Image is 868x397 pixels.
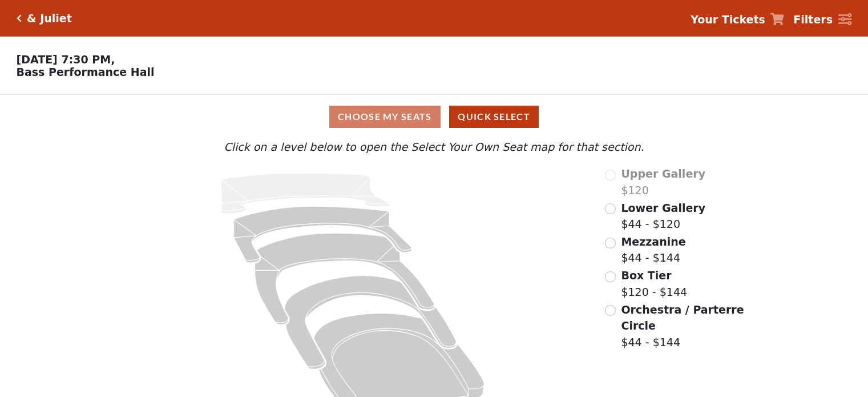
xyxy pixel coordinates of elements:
span: Orchestra / Parterre Circle [621,303,744,332]
label: $44 - $144 [621,302,745,351]
path: Lower Gallery - Seats Available: 161 [234,206,412,263]
p: Click on a level below to open the Select Your Own Seat map for that section. [116,139,751,155]
a: Your Tickets [691,11,784,28]
path: Upper Gallery - Seats Available: 0 [221,173,389,214]
strong: Filters [793,13,833,26]
h5: & Juliet [27,12,72,25]
strong: Your Tickets [691,13,765,26]
button: Quick Select [449,106,539,128]
a: Click here to go back to filters [17,14,22,22]
span: Box Tier [621,269,671,282]
label: $44 - $144 [621,234,685,266]
label: $120 - $144 [621,267,687,300]
a: Filters [793,11,851,28]
span: Lower Gallery [621,202,705,214]
span: Upper Gallery [621,167,705,180]
span: Mezzanine [621,235,685,248]
label: $120 [621,166,705,198]
label: $44 - $120 [621,200,705,232]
